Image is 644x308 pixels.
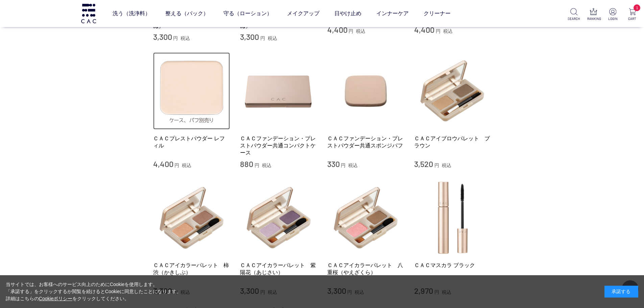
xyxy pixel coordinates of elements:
a: メイクアップ [287,4,319,23]
span: 円 [260,35,265,41]
p: SEARCH [568,16,580,21]
span: 1 [634,4,640,11]
a: SEARCH [568,8,580,21]
img: ＣＡＣファンデーション・プレストパウダー共通コンパクトケース [240,52,317,129]
a: ＣＡＣプレストパウダー レフィル [153,135,230,149]
img: ＣＡＣアイブロウパレット ブラウン [414,52,491,129]
a: ＣＡＣアイカラーパレット 八重桜（やえざくら） [327,262,404,276]
img: ＣＡＣファンデーション・プレストパウダー共通スポンジパフ [327,52,404,129]
span: 税込 [268,35,277,41]
span: 880 [240,159,253,169]
img: logo [80,4,97,23]
span: 3,520 [414,159,433,169]
a: ＣＡＣアイカラーパレット 柿渋（かきしぶ） [153,262,230,276]
img: ＣＡＣアイカラーパレット 八重桜（やえざくら） [327,179,404,256]
img: ＣＡＣアイカラーパレット 紫陽花（あじさい） [240,179,317,256]
p: LOGIN [606,16,619,21]
img: ＣＡＣマスカラ ブラック [414,179,491,256]
span: 円 [174,163,179,168]
a: 日やけ止め [334,4,361,23]
span: 税込 [181,35,190,41]
span: 330 [327,159,340,169]
a: 整える（パック） [165,4,209,23]
span: 税込 [182,163,191,168]
a: ＣＡＣファンデーション・プレストパウダー共通コンパクトケース [240,135,317,157]
a: クリーナー [424,4,451,23]
span: 円 [341,163,345,168]
span: 円 [434,163,439,168]
span: 税込 [262,163,271,168]
a: 洗う（洗浄料） [113,4,150,23]
img: ＣＡＣアイカラーパレット 柿渋（かきしぶ） [153,179,230,256]
a: LOGIN [606,8,619,21]
a: 守る（ローション） [223,4,272,23]
div: 承諾する [604,286,638,298]
a: Cookieポリシー [39,296,73,301]
span: 4,400 [153,159,173,169]
span: 税込 [442,163,451,168]
div: 当サイトでは、お客様へのサービス向上のためにCookieを使用します。 「承諾する」をクリックするか閲覧を続けるとCookieに同意したことになります。 詳細はこちらの をクリックしてください。 [6,281,182,302]
a: インナーケア [376,4,409,23]
p: RANKING [587,16,600,21]
a: 1 CART [626,8,639,21]
span: 円 [173,35,178,41]
a: RANKING [587,8,600,21]
img: ＣＡＣプレストパウダー レフィル [153,52,230,129]
a: ＣＡＣアイブロウパレット ブラウン [414,135,491,149]
a: ＣＡＣファンデーション・プレストパウダー共通スポンジパフ [327,135,404,149]
p: CART [626,16,639,21]
span: 税込 [348,163,358,168]
span: 円 [255,163,259,168]
a: ＣＡＣアイカラーパレット 紫陽花（あじさい） [240,262,317,276]
a: ＣＡＣマスカラ ブラック [414,262,491,269]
